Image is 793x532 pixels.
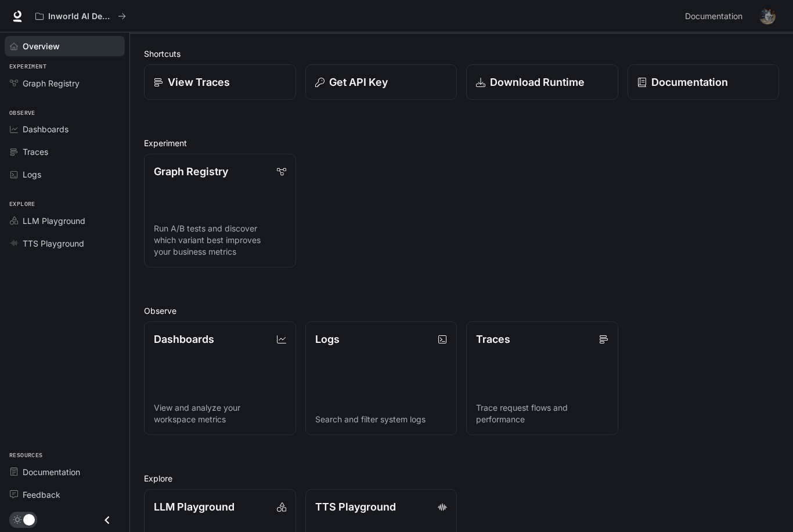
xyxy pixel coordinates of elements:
a: LogsSearch and filter system logs [305,321,457,435]
p: Search and filter system logs [315,414,448,425]
h2: Observe [144,305,779,317]
p: Dashboards [154,331,214,347]
h2: Explore [144,472,779,484]
span: LLM Playground [23,215,85,227]
span: Feedback [23,488,60,501]
a: LLM Playground [5,211,125,231]
a: Traces [5,142,125,162]
p: LLM Playground [154,499,235,515]
h2: Experiment [144,137,779,149]
a: TTS Playground [5,233,125,254]
span: Documentation [23,466,80,478]
p: Logs [315,331,340,347]
p: TTS Playground [315,499,396,515]
a: Graph RegistryRun A/B tests and discover which variant best improves your business metrics [144,154,296,267]
span: Traces [23,146,48,158]
a: View Traces [144,64,296,100]
h2: Shortcuts [144,48,779,60]
p: Download Runtime [490,74,585,90]
p: View and analyze your workspace metrics [154,402,286,425]
button: All workspaces [30,5,131,28]
p: Get API Key [329,74,388,90]
a: Download Runtime [466,64,618,100]
a: Documentation [628,64,780,100]
p: View Traces [168,74,230,90]
span: Dashboards [23,123,69,135]
a: Feedback [5,484,125,505]
a: Documentation [680,5,751,28]
a: Overview [5,36,125,56]
p: Traces [476,331,510,347]
a: Graph Registry [5,73,125,93]
img: User avatar [759,8,776,24]
a: TracesTrace request flows and performance [466,321,618,435]
a: Dashboards [5,119,125,139]
span: Overview [23,40,60,52]
button: Close drawer [94,508,120,532]
a: Documentation [5,462,125,482]
span: Dark mode toggle [23,513,35,526]
p: Run A/B tests and discover which variant best improves your business metrics [154,223,286,258]
span: Logs [23,168,41,180]
span: TTS Playground [23,237,84,249]
a: Logs [5,164,125,184]
p: Inworld AI Demos [48,12,113,21]
p: Documentation [651,74,728,90]
button: Get API Key [305,64,457,100]
span: Documentation [685,9,742,24]
p: Graph Registry [154,164,228,179]
button: User avatar [756,5,779,28]
span: Graph Registry [23,77,80,89]
a: DashboardsView and analyze your workspace metrics [144,321,296,435]
p: Trace request flows and performance [476,402,608,425]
